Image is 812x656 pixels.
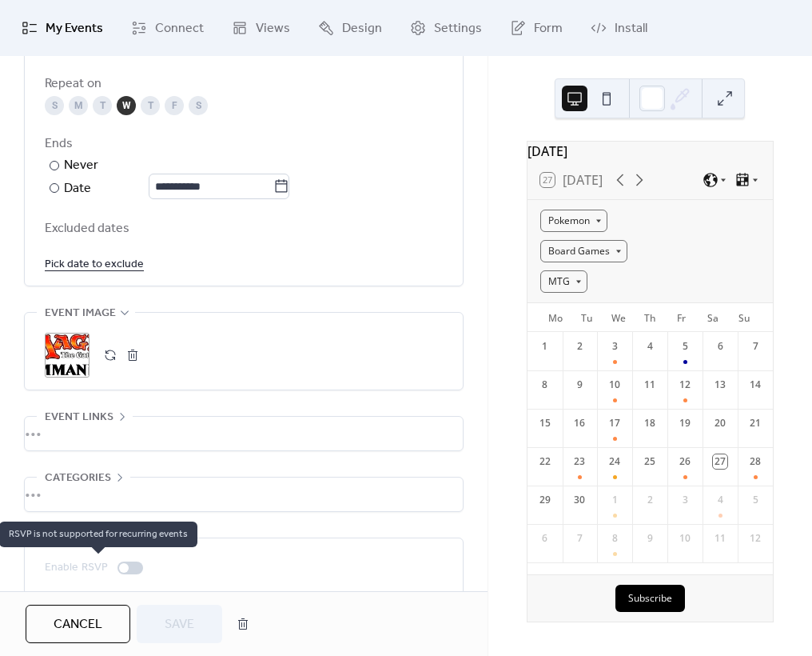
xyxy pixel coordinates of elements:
[46,19,103,38] span: My Events
[189,96,208,115] div: S
[45,530,71,549] span: RSVP
[538,454,552,469] div: 22
[748,378,762,392] div: 14
[69,96,88,115] div: M
[165,96,184,115] div: F
[45,304,116,323] span: Event image
[498,6,575,50] a: Form
[117,96,136,115] div: W
[643,378,657,392] div: 11
[615,19,647,38] span: Install
[538,339,552,354] div: 1
[678,378,692,392] div: 12
[643,493,657,507] div: 2
[678,454,692,469] div: 26
[25,417,463,450] div: •••
[572,339,587,354] div: 2
[119,6,216,50] a: Connect
[607,339,622,354] div: 3
[748,339,762,354] div: 7
[571,303,603,332] div: Tu
[572,416,587,430] div: 16
[643,531,657,546] div: 9
[45,96,64,115] div: S
[713,493,727,507] div: 4
[607,378,622,392] div: 10
[538,531,552,546] div: 6
[54,615,102,634] span: Cancel
[538,493,552,507] div: 29
[635,303,666,332] div: Th
[306,6,394,50] a: Design
[26,605,130,643] button: Cancel
[666,303,697,332] div: Fr
[141,96,160,115] div: T
[45,469,111,488] span: Categories
[540,303,571,332] div: Mo
[607,531,622,546] div: 8
[434,19,482,38] span: Settings
[64,178,289,199] div: Date
[398,6,494,50] a: Settings
[603,303,634,332] div: We
[748,416,762,430] div: 21
[713,339,727,354] div: 6
[45,558,108,578] div: Enable RSVP
[45,333,90,378] div: ;
[64,156,99,175] div: Never
[45,134,440,154] div: Ends
[256,19,290,38] span: Views
[643,416,657,430] div: 18
[538,416,552,430] div: 15
[572,493,587,507] div: 30
[643,339,657,354] div: 4
[643,454,657,469] div: 25
[579,6,659,50] a: Install
[538,378,552,392] div: 8
[729,303,760,332] div: Su
[10,6,115,50] a: My Events
[607,454,622,469] div: 24
[713,416,727,430] div: 20
[607,493,622,507] div: 1
[615,585,685,612] button: Subscribe
[93,96,112,115] div: T
[678,339,692,354] div: 5
[155,19,204,38] span: Connect
[748,531,762,546] div: 12
[534,19,563,38] span: Form
[572,454,587,469] div: 23
[713,378,727,392] div: 13
[697,303,728,332] div: Sa
[25,478,463,511] div: •••
[713,454,727,469] div: 27
[527,142,773,161] div: [DATE]
[572,378,587,392] div: 9
[45,219,443,238] span: Excluded dates
[713,531,727,546] div: 11
[45,255,144,274] span: Pick date to exclude
[607,416,622,430] div: 17
[342,19,382,38] span: Design
[748,493,762,507] div: 5
[678,416,692,430] div: 19
[45,408,113,427] span: Event links
[45,74,440,94] div: Repeat on
[678,531,692,546] div: 10
[572,531,587,546] div: 7
[748,454,762,469] div: 28
[678,493,692,507] div: 3
[220,6,302,50] a: Views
